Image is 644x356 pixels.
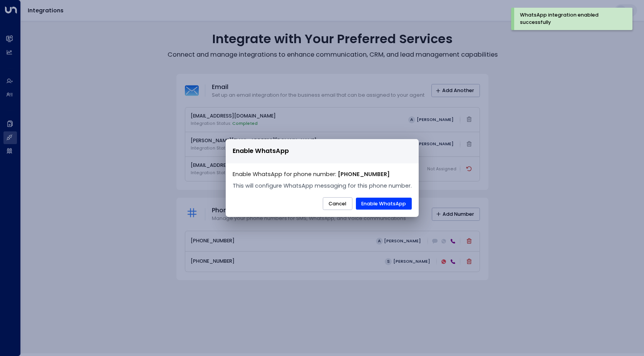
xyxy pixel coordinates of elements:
[338,170,390,178] strong: [PHONE_NUMBER]
[233,146,289,156] span: Enable WhatsApp
[520,12,621,26] div: WhatsApp integration enabled successfully
[356,198,412,210] button: Enable WhatsApp
[233,182,412,190] p: This will configure WhatsApp messaging for this phone number.
[323,197,352,210] button: Cancel
[233,170,412,179] p: Enable WhatsApp for phone number:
